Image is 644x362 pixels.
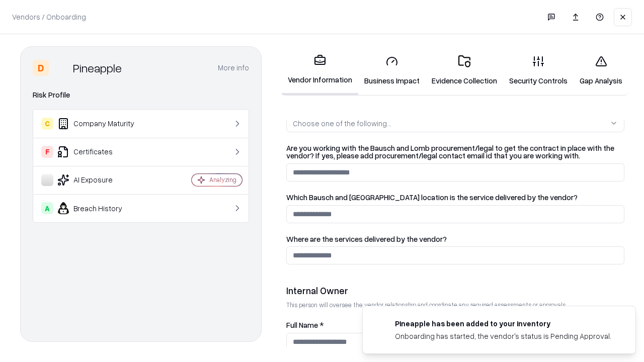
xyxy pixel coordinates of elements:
[41,118,53,130] div: C
[286,194,624,201] label: Which Bausch and [GEOGRAPHIC_DATA] location is the service delivered by the vendor?
[286,301,624,309] p: This person will oversee the vendor relationship and coordinate any required assessments or appro...
[375,318,387,330] img: pineappleenergy.com
[574,47,628,94] a: Gap Analysis
[293,118,391,129] div: Choose one of the following...
[41,146,53,158] div: F
[286,321,624,329] label: Full Name *
[395,318,611,329] div: Pineapple has been added to your inventory
[358,47,426,94] a: Business Impact
[12,12,86,22] p: Vendors / Onboarding
[41,118,162,130] div: Company Maturity
[218,59,249,77] button: More info
[41,202,162,214] div: Breach History
[73,60,122,76] div: Pineapple
[286,285,624,297] div: Internal Owner
[286,235,624,243] label: Where are the services delivered by the vendor?
[41,146,162,158] div: Certificates
[41,174,162,186] div: AI Exposure
[426,47,503,94] a: Evidence Collection
[395,331,611,341] div: Onboarding has started, the vendor's status is Pending Approval.
[33,89,249,101] div: Risk Profile
[286,144,624,159] label: Are you working with the Bausch and Lomb procurement/legal to get the contract in place with the ...
[33,60,49,76] div: D
[286,114,624,132] button: Choose one of the following...
[41,202,53,214] div: A
[282,46,358,95] a: Vendor Information
[53,60,69,76] img: Pineapple
[209,175,236,184] div: Analyzing
[503,47,574,94] a: Security Controls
